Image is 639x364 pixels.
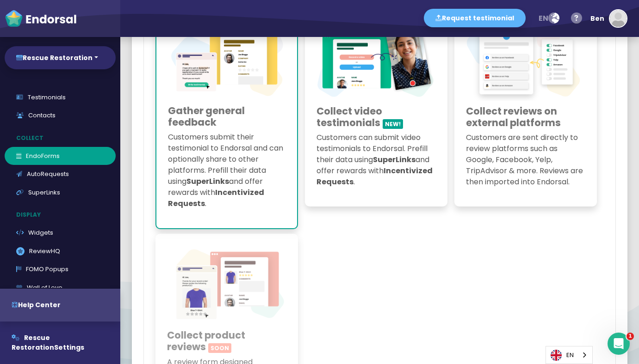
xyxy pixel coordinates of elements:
[5,206,120,224] p: Display
[610,10,627,27] img: default-avatar.jpg
[168,22,285,100] img: superlinks-endorsal@2x.png
[5,183,116,202] a: SuperLinks
[608,333,630,355] iframe: Intercom live chat
[316,21,436,101] img: video-testimonials@2x.png
[546,346,593,364] aside: Language selected: English
[168,132,285,209] p: Customers submit their testimonial to Endorsal and can optionally share to other platforms. Prefi...
[5,260,116,279] a: FOMO Popups
[590,5,604,32] div: Ben
[316,105,436,128] h3: Collect video testimonials
[208,343,231,353] span: Soon
[186,176,229,187] strong: SuperLinks
[5,242,116,261] a: ReviewHQ
[5,46,116,69] button: Rescue Restoration
[546,346,593,364] div: Language
[5,165,116,183] a: AutoRequests
[5,224,116,242] a: Widgets
[586,5,627,32] button: Ben
[12,333,54,352] span: Rescue Restoration
[466,132,585,188] p: Customers are sent directly to review platforms such as Google, Facebook, Yelp, TripAdvisor & mor...
[5,279,116,297] a: Wall of Love
[167,329,286,352] h3: Collect product reviews
[533,9,565,28] button: en
[5,129,120,147] p: Collect
[424,9,526,27] button: Request testimonial
[316,132,436,188] p: Customers can submit video testimonials to Endorsal. Prefill their data using and offer rewards w...
[316,165,433,187] strong: Incentivized Requests
[167,245,286,325] img: product-review-campaign@2x.png
[5,106,116,125] a: Contacts
[168,105,285,128] h3: Gather general feedback
[546,346,592,364] a: EN
[5,147,116,165] a: EndoForms
[466,21,585,101] img: reviews-on-other-platforms@2x.png
[466,105,585,128] h3: Collect reviews on external platforms
[168,187,264,209] strong: Incentivized Requests
[383,119,403,129] span: NEW!
[539,13,548,24] span: en
[373,154,416,165] strong: SuperLinks
[5,9,77,28] img: endorsal-logo-white@2x.png
[627,333,634,340] span: 1
[5,88,116,107] a: Testimonials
